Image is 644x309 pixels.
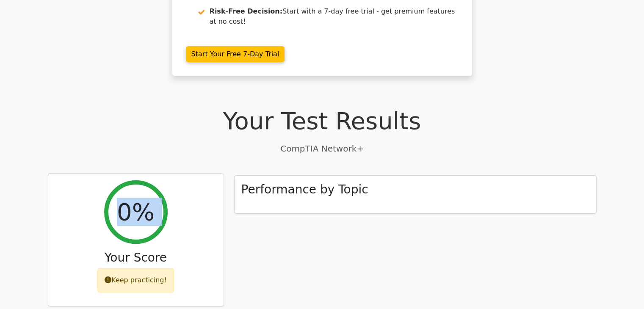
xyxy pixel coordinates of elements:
[241,182,368,197] h3: Performance by Topic
[117,198,155,226] h2: 0%
[97,268,174,292] div: Keep practicing!
[48,107,597,135] h1: Your Test Results
[55,251,217,265] h3: Your Score
[48,142,597,155] p: CompTIA Network+
[186,46,285,62] a: Start Your Free 7-Day Trial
